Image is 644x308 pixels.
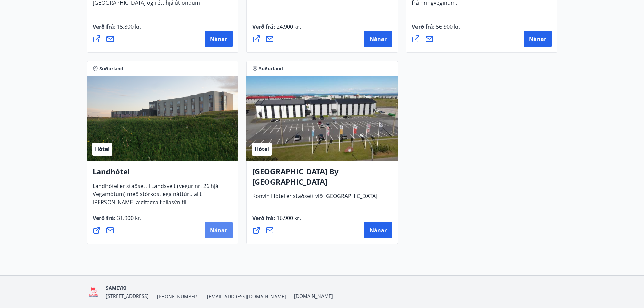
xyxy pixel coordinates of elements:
span: SAMEYKI [106,285,127,291]
span: Nánar [369,227,387,234]
span: Verð frá : [93,214,141,227]
span: Nánar [529,35,546,43]
span: Suðurland [99,65,123,72]
span: Nánar [210,35,227,43]
span: Verð frá : [252,23,301,36]
button: Nánar [364,31,392,47]
button: Nánar [524,31,552,47]
button: Nánar [205,222,233,238]
span: Konvin Hótel er staðsett við [GEOGRAPHIC_DATA] [252,192,377,205]
span: 15.800 kr. [116,23,141,30]
a: [DOMAIN_NAME] [294,293,333,299]
span: Verð frá : [412,23,460,36]
span: Landhótel er staðsett í Landsveit (vegur nr. 26 hjá Vegamótum) með stórkostlega náttúru allt í [P... [93,182,218,228]
span: [PHONE_NUMBER] [157,293,199,300]
span: Hótel [95,145,110,153]
span: [STREET_ADDRESS] [106,293,149,299]
button: Nánar [205,31,233,47]
span: Hótel [255,145,269,153]
span: 16.900 kr. [275,214,301,222]
span: Verð frá : [93,23,141,36]
h4: Landhótel [93,166,233,182]
h4: [GEOGRAPHIC_DATA] By [GEOGRAPHIC_DATA] [252,166,392,192]
span: Suðurland [259,65,283,72]
span: Nánar [210,227,227,234]
button: Nánar [364,222,392,238]
span: [EMAIL_ADDRESS][DOMAIN_NAME] [207,293,286,300]
img: 5QO2FORUuMeaEQbdwbcTl28EtwdGrpJ2a0ZOehIg.png [87,285,101,299]
span: 31.900 kr. [116,214,141,222]
span: 24.900 kr. [275,23,301,30]
span: Verð frá : [252,214,301,227]
span: 56.900 kr. [435,23,460,30]
span: Nánar [369,35,387,43]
